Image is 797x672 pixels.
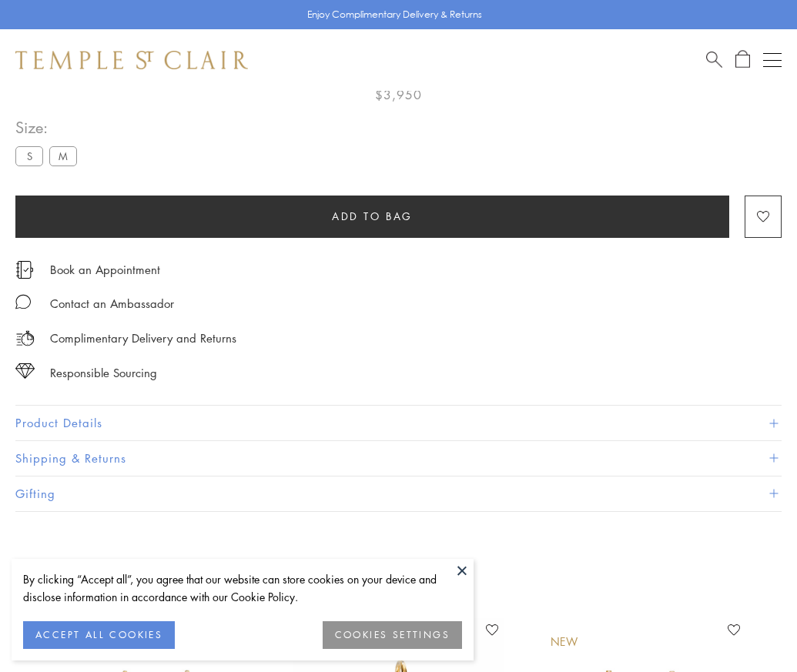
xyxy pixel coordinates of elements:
img: Temple St. Clair [15,51,248,69]
button: Shipping & Returns [15,441,782,476]
span: Add to bag [332,208,413,225]
button: ACCEPT ALL COOKIES [23,621,175,649]
button: Gifting [15,476,782,511]
div: New [551,634,578,650]
button: Open navigation [763,51,782,69]
div: Responsible Sourcing [50,363,157,383]
a: Search [706,50,722,69]
span: $3,950 [375,85,422,105]
img: MessageIcon-01_2.svg [15,294,31,309]
p: Enjoy Complimentary Delivery & Returns [307,7,482,22]
button: Add to bag [15,196,729,238]
img: icon_delivery.svg [15,329,35,348]
img: icon_sourcing.svg [15,363,35,379]
p: Complimentary Delivery and Returns [50,329,236,348]
a: Book an Appointment [50,261,160,278]
label: M [49,146,77,165]
label: S [15,146,43,165]
img: icon_appointment.svg [15,261,34,279]
button: Product Details [15,406,782,440]
div: Contact an Ambassador [50,294,174,313]
span: Size: [15,115,83,140]
a: Open Shopping Bag [735,50,750,69]
div: By clicking “Accept all”, you agree that our website can store cookies on your device and disclos... [23,570,462,606]
button: COOKIES SETTINGS [323,621,462,649]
